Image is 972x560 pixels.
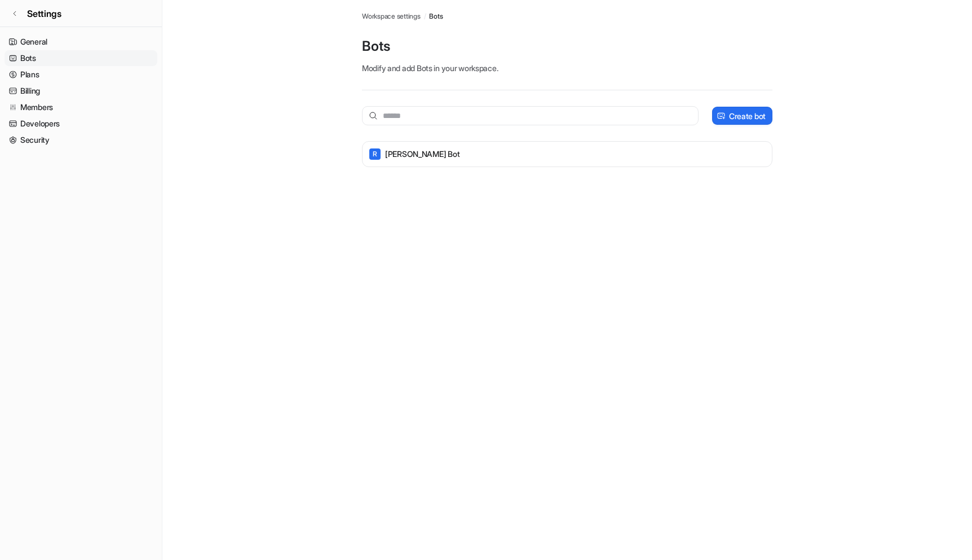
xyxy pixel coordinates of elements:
[5,99,157,115] a: Members
[429,11,443,21] a: Bots
[27,7,61,20] span: Settings
[729,110,766,122] p: Create bot
[717,112,726,120] img: create
[5,34,157,50] a: General
[5,67,157,82] a: Plans
[362,11,421,21] a: Workspace settings
[362,37,772,55] p: Bots
[362,62,772,74] p: Modify and add Bots in your workspace.
[5,132,157,148] a: Security
[5,83,157,99] a: Billing
[5,116,157,132] a: Developers
[424,11,426,21] span: /
[369,148,381,160] span: R
[712,107,772,125] button: Create bot
[5,50,157,66] a: Bots
[385,148,460,160] p: [PERSON_NAME] Bot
